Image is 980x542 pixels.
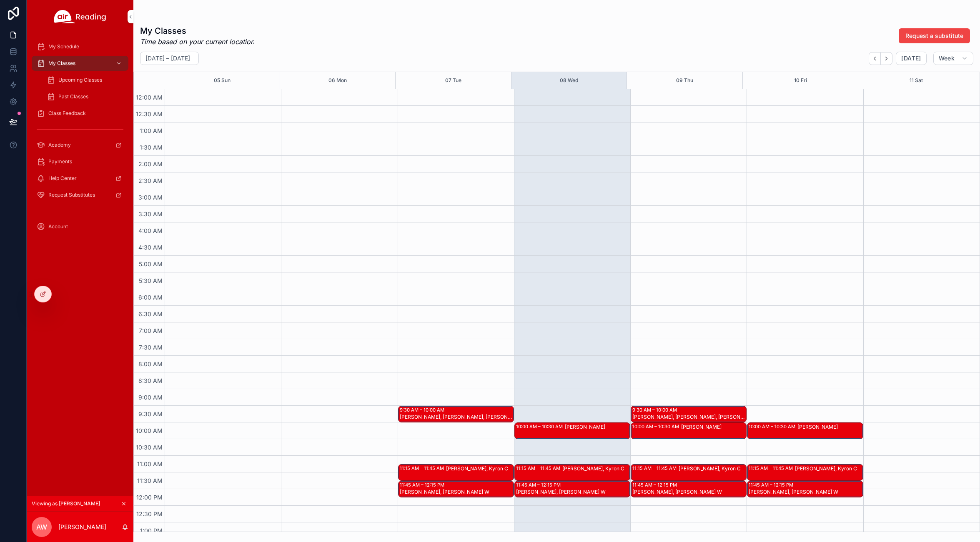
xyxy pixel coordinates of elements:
div: 09 Thu [676,72,693,89]
span: Past Classes [58,93,88,100]
a: Payments [32,154,128,169]
span: Account [48,223,68,230]
span: My Schedule [48,43,79,50]
a: Help Center [32,171,128,186]
div: 11:45 AM – 12:15 PM [516,482,563,488]
span: Request Substitutes [48,192,95,198]
div: 11:15 AM – 11:45 AM[PERSON_NAME], Kyron C [631,465,746,480]
button: 08 Wed [560,72,578,89]
div: [PERSON_NAME], Kyron C [795,465,862,472]
p: [PERSON_NAME] [58,523,106,531]
span: Week [939,55,955,62]
span: 9:30 AM [136,410,165,417]
button: Request a substitute [899,28,970,43]
button: 06 Mon [328,72,347,89]
a: Class Feedback [32,106,128,121]
img: App logo [54,10,106,23]
span: Class Feedback [48,110,86,117]
div: 11:15 AM – 11:45 AM [516,465,562,472]
button: Back [869,52,881,65]
div: 11:15 AM – 11:45 AM [400,465,446,472]
div: 10:00 AM – 10:30 AM [749,423,797,430]
div: 10:00 AM – 10:30 AM [632,423,681,430]
span: 8:30 AM [136,377,165,384]
div: [PERSON_NAME], Kyron C [446,465,513,472]
a: Upcoming Classes [42,72,128,87]
a: My Classes [32,56,128,71]
span: 10:00 AM [134,427,165,434]
div: 11:15 AM – 11:45 AM [632,465,679,472]
button: 05 Sun [214,72,231,89]
div: [PERSON_NAME], Kyron C [562,465,629,472]
div: [PERSON_NAME], [PERSON_NAME], [PERSON_NAME] D [632,414,746,420]
span: 6:30 AM [136,310,165,317]
h1: My Classes [140,25,254,37]
span: 6:00 AM [136,294,165,301]
span: 4:30 AM [136,244,165,251]
div: 9:30 AM – 10:00 AM [632,407,679,413]
div: 9:30 AM – 10:00 AM[PERSON_NAME], [PERSON_NAME], [PERSON_NAME] D [399,406,514,422]
span: 2:00 AM [136,160,165,167]
div: [PERSON_NAME], Kyron C [679,465,746,472]
span: 1:30 AM [138,144,165,151]
span: Payments [48,158,72,165]
span: 12:30 PM [134,510,165,517]
span: 5:30 AM [137,277,165,284]
a: Academy [32,137,128,152]
span: 4:00 AM [136,227,165,234]
button: 07 Tue [445,72,461,89]
div: [PERSON_NAME], [PERSON_NAME] W [516,489,629,495]
div: [PERSON_NAME], [PERSON_NAME], [PERSON_NAME] D [400,414,513,420]
div: 10:00 AM – 10:30 AM [516,423,565,430]
span: Help Center [48,175,77,182]
div: 10:00 AM – 10:30 AM[PERSON_NAME] [747,423,862,439]
span: 11:30 AM [135,477,165,484]
span: 2:30 AM [136,177,165,184]
div: 9:30 AM – 10:00 AM [400,407,446,413]
span: 11:00 AM [135,460,165,467]
span: 12:00 AM [134,94,165,101]
span: Upcoming Classes [58,77,102,83]
div: 11:45 AM – 12:15 PM [400,482,446,488]
span: 7:00 AM [137,327,165,334]
div: [PERSON_NAME], [PERSON_NAME] W [632,489,746,495]
div: 11:45 AM – 12:15 PM [632,482,679,488]
button: Week [933,52,973,65]
button: 11 Sat [910,72,923,89]
a: Past Classes [42,89,128,104]
div: 9:30 AM – 10:00 AM[PERSON_NAME], [PERSON_NAME], [PERSON_NAME] D [631,406,746,422]
div: 10:00 AM – 10:30 AM[PERSON_NAME] [631,423,746,439]
a: My Schedule [32,39,128,54]
button: Next [881,52,892,65]
div: [PERSON_NAME] [797,424,862,430]
div: 11:45 AM – 12:15 PM[PERSON_NAME], [PERSON_NAME] W [747,481,862,497]
div: 11:15 AM – 11:45 AM[PERSON_NAME], Kyron C [747,465,862,480]
button: 10 Fri [794,72,807,89]
div: 11:45 AM – 12:15 PM[PERSON_NAME], [PERSON_NAME] W [631,481,746,497]
span: 5:00 AM [137,260,165,267]
div: scrollable content [27,33,133,245]
span: Viewing as [PERSON_NAME] [32,500,100,507]
div: 11:45 AM – 12:15 PM[PERSON_NAME], [PERSON_NAME] W [399,481,514,497]
span: 8:00 AM [136,360,165,367]
span: Academy [48,142,71,148]
span: 7:30 AM [137,344,165,351]
div: 11:45 AM – 12:15 PM [749,482,795,488]
em: Time based on your current location [140,37,254,47]
div: 11:45 AM – 12:15 PM[PERSON_NAME], [PERSON_NAME] W [515,481,630,497]
span: My Classes [48,60,75,67]
span: 3:00 AM [136,194,165,201]
span: 3:30 AM [136,210,165,217]
a: Request Substitutes [32,187,128,202]
div: 10:00 AM – 10:30 AM[PERSON_NAME] [515,423,630,439]
span: [DATE] [901,55,921,62]
div: 11:15 AM – 11:45 AM[PERSON_NAME], Kyron C [399,465,514,480]
div: 11:15 AM – 11:45 AM[PERSON_NAME], Kyron C [515,465,630,480]
div: 11:15 AM – 11:45 AM [749,465,795,472]
div: [PERSON_NAME] [565,424,629,430]
div: [PERSON_NAME] [681,424,746,430]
